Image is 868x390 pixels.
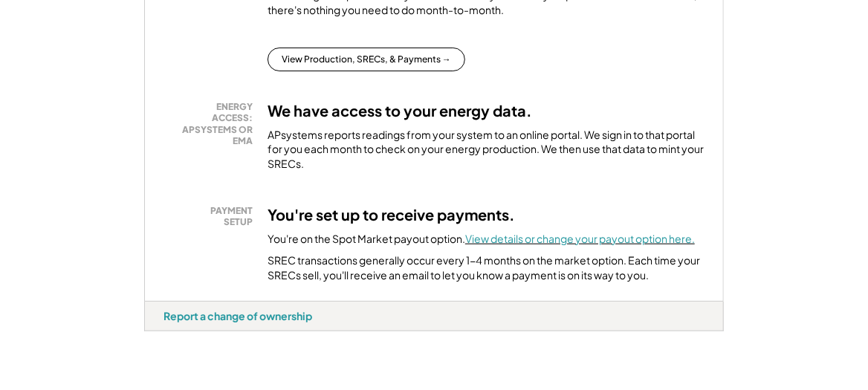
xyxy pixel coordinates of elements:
h3: You're set up to receive payments. [268,205,515,224]
button: View Production, SRECs, & Payments → [268,48,465,71]
div: PAYMENT SETUP [171,205,253,228]
div: zjtukiey - PA Solar [144,331,180,337]
a: View details or change your payout option here. [465,232,695,245]
div: ENERGY ACCESS: APSYSTEMS OR EMA [171,101,253,147]
div: SREC transactions generally occur every 1-4 months on the market option. Each time your SRECs sel... [268,253,705,282]
div: Report a change of ownership [163,309,312,322]
div: APsystems reports readings from your system to an online portal. We sign in to that portal for yo... [268,128,705,172]
h3: We have access to your energy data. [268,101,532,120]
div: You're on the Spot Market payout option. [268,232,695,247]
